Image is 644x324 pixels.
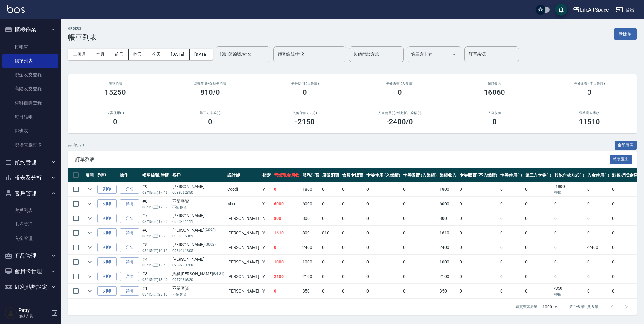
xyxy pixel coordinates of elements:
[226,269,261,284] td: [PERSON_NAME]
[586,168,611,182] th: 入金使用(-)
[85,228,94,237] button: expand row
[586,197,611,211] td: 0
[141,255,171,269] td: #4
[141,168,171,182] th: 帳單編號/時間
[261,240,272,255] td: Y
[321,197,341,211] td: 0
[321,255,341,269] td: 0
[553,269,586,284] td: 0
[458,168,499,182] th: 卡券販賣 (不入業績)
[321,168,341,182] th: 店販消費
[272,182,301,197] td: 0
[2,279,58,295] button: 紅利點數設定
[141,240,171,255] td: #5
[454,82,535,86] h2: 業績收入
[5,307,17,319] img: Person
[141,182,171,197] td: #9
[516,304,538,309] p: 每頁顯示數量
[261,211,272,226] td: N
[611,182,644,197] td: 0
[265,111,345,115] h2: 其他付款方式(-)
[172,227,224,233] div: [PERSON_NAME]
[261,226,272,240] td: Y
[142,233,169,239] p: 08/15 (五) 16:21
[2,154,58,170] button: 預約管理
[172,292,224,297] p: 不留客資
[611,197,644,211] td: 0
[226,182,261,197] td: Coodi
[118,168,141,182] th: 操作
[341,255,365,269] td: 0
[272,197,301,211] td: 6000
[19,307,49,313] h5: Patty
[301,269,321,284] td: 2100
[142,219,169,224] p: 08/15 (五) 17:20
[549,111,630,115] h2: 營業現金應收
[172,213,224,219] div: [PERSON_NAME]
[553,226,586,240] td: 0
[341,168,365,182] th: 會員卡販賣
[524,269,553,284] td: 0
[272,211,301,226] td: 800
[85,286,94,296] button: expand row
[499,240,524,255] td: 0
[615,141,637,150] button: 全部展開
[402,226,438,240] td: 0
[499,197,524,211] td: 0
[484,88,505,97] h3: 16060
[105,88,126,97] h3: 15250
[170,111,251,115] h2: 第三方卡券(-)
[226,168,261,182] th: 設計師
[611,211,644,226] td: 0
[499,226,524,240] td: 0
[438,211,458,226] td: 800
[540,299,559,315] div: 1000
[142,190,169,195] p: 08/15 (五) 17:45
[360,111,440,115] h2: 入金使用(-) /點數折抵金額(-)
[341,226,365,240] td: 0
[166,49,189,60] button: [DATE]
[524,211,553,226] td: 0
[458,255,499,269] td: 0
[611,240,644,255] td: 0
[586,255,611,269] td: 0
[120,243,139,252] a: 詳情
[438,168,458,182] th: 業績收入
[301,240,321,255] td: 2400
[402,197,438,211] td: 0
[553,197,586,211] td: 0
[2,263,58,279] button: 會員卡管理
[398,88,402,97] h3: 0
[142,248,169,253] p: 08/15 (五) 16:19
[120,257,139,267] a: 詳情
[2,186,58,201] button: 客戶管理
[321,240,341,255] td: 0
[272,284,301,298] td: 0
[610,156,632,162] a: 報表匯出
[2,217,58,231] a: 卡券管理
[172,204,224,210] p: 不留客資
[613,4,637,15] button: 登出
[213,271,224,277] p: (G104)
[2,82,58,96] a: 高階收支登錄
[120,286,139,296] a: 詳情
[614,28,637,40] button: 新開單
[611,284,644,298] td: 0
[261,182,272,197] td: Y
[365,269,402,284] td: 0
[272,269,301,284] td: 2100
[113,117,117,126] h3: 0
[524,182,553,197] td: 0
[120,199,139,209] a: 詳情
[97,286,117,296] button: 列印
[303,88,307,97] h3: 0
[341,284,365,298] td: 0
[172,183,224,190] div: [PERSON_NAME]
[365,182,402,197] td: 0
[190,49,213,60] button: [DATE]
[610,155,632,164] button: 報表匯出
[458,226,499,240] td: 0
[438,240,458,255] td: 2400
[438,284,458,298] td: 350
[458,240,499,255] td: 0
